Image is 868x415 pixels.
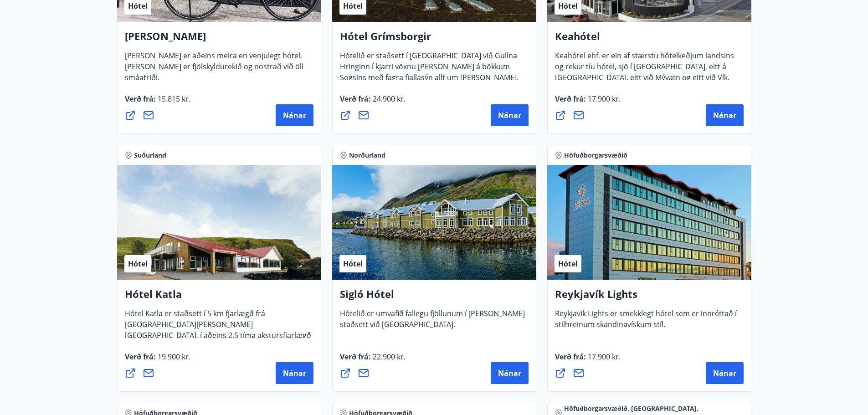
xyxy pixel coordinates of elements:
button: Nánar [491,362,529,384]
span: Verð frá : [555,94,621,111]
span: 19.900 kr. [156,352,190,362]
span: Hótel [558,259,578,269]
h4: Reykjavík Lights [555,287,744,308]
span: Hótel [343,259,363,269]
h4: Keahótel [555,29,744,50]
span: Nánar [713,110,736,120]
span: Nánar [283,368,306,378]
span: 17.900 kr. [586,352,621,362]
button: Nánar [706,104,744,126]
span: Hótel [128,1,148,11]
span: Verð frá : [125,352,190,369]
span: Suðurland [134,151,166,160]
span: Norðurland [349,151,385,160]
button: Nánar [276,362,313,384]
span: Nánar [498,368,521,378]
span: 22.900 kr. [371,352,406,362]
h4: Sigló Hótel [340,287,529,308]
span: 24.900 kr. [371,94,406,104]
button: Nánar [706,362,744,384]
span: Verð frá : [340,94,406,111]
span: [PERSON_NAME] er aðeins meira en venjulegt hótel. [PERSON_NAME] er fjölskyldurekið og nostrað við... [125,51,303,90]
span: 15.815 kr. [156,94,190,104]
span: Verð frá : [555,352,621,369]
span: Hótel [128,259,148,269]
span: Hótel [558,1,578,11]
span: Nánar [713,368,736,378]
button: Nánar [491,104,529,126]
h4: Hótel Katla [125,287,313,308]
span: Hótelið er staðsett í [GEOGRAPHIC_DATA] við Gullna Hringinn í kjarri vöxnu [PERSON_NAME] á bökkum... [340,51,519,112]
span: Höfuðborgarsvæðið [564,151,627,160]
h4: Hótel Grímsborgir [340,29,529,50]
span: Nánar [283,110,306,120]
span: Reykjavik Lights er smekklegt hótel sem er innréttað í stílhreinum skandinavískum stíl. [555,308,737,337]
span: Hótelið er umvafið fallegu fjöllunum í [PERSON_NAME] staðsett við [GEOGRAPHIC_DATA]. [340,308,525,337]
span: Verð frá : [125,94,190,111]
span: Hótel [343,1,363,11]
span: Nánar [498,110,521,120]
span: Hótel Katla er staðsett í 5 km fjarlægð frá [GEOGRAPHIC_DATA][PERSON_NAME][GEOGRAPHIC_DATA], í að... [125,308,311,359]
span: Verð frá : [340,352,406,369]
span: Keahótel ehf. er ein af stærstu hótelkeðjum landsins og rekur tíu hótel, sjö í [GEOGRAPHIC_DATA],... [555,51,734,112]
h4: [PERSON_NAME] [125,29,313,50]
span: 17.900 kr. [586,94,621,104]
button: Nánar [276,104,313,126]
